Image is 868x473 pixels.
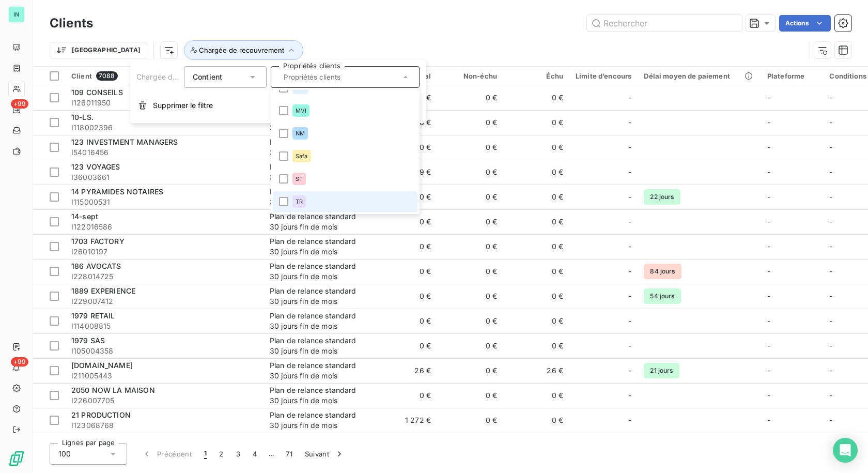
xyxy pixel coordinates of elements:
div: Plan de relance standard 30 jours fin de mois [270,162,365,182]
span: [DOMAIN_NAME] [71,361,133,370]
button: 1 [198,443,213,465]
td: 0 € [371,209,437,234]
span: - [829,192,832,201]
td: 0 € [503,209,569,234]
td: 0 € [371,309,437,333]
td: 0 € [371,234,437,259]
span: I122016586 [71,222,257,232]
span: - [628,192,631,202]
span: - [829,118,832,127]
button: 2 [213,443,229,465]
button: Chargée de recouvrement [184,40,303,60]
div: Plan de relance standard 30 jours fin de mois [270,335,365,356]
span: +99 [11,99,28,109]
td: 0 € [503,333,569,358]
td: 0 € [503,160,569,185]
span: 10-LS. [71,113,94,121]
td: 0 € [371,433,437,457]
span: - [829,316,832,325]
span: Chargée de recouvrement [199,46,284,54]
span: Contient [193,72,222,81]
td: 0 € [437,185,503,209]
span: - [829,267,832,276]
span: - [628,415,631,425]
td: 0 € [503,433,569,457]
span: - [829,242,832,251]
td: 0 € [437,358,503,383]
td: 0 € [437,383,503,408]
span: - [829,391,832,400]
span: - [628,266,631,277]
span: - [767,167,770,176]
td: 0 € [503,284,569,309]
span: I54016456 [71,147,257,158]
span: I126011950 [71,98,257,108]
span: - [767,118,770,127]
span: Chargée de recouvrement [136,72,227,81]
input: Rechercher [587,15,742,32]
div: Plan de relance standard 30 jours fin de mois [270,360,365,381]
span: - [829,341,832,350]
td: 0 € [437,333,503,358]
button: 3 [230,443,246,465]
span: I228014725 [71,271,257,282]
span: I118002396 [71,123,257,133]
td: 0 € [437,259,503,284]
span: I211005443 [71,371,257,381]
span: … [263,446,280,462]
span: 1703 FACTORY [71,237,125,246]
td: 0 € [371,383,437,408]
span: I226007705 [71,395,257,406]
span: NM [296,130,305,136]
button: Précédent [135,443,198,465]
span: 1979 SAS [71,336,105,345]
span: I114008815 [71,321,257,331]
span: - [628,241,631,252]
div: Plan de relance standard 30 jours fin de mois [270,311,365,331]
button: Supprimer le filtre [130,94,426,117]
div: Plan de relance standard 30 jours fin de mois [270,286,365,307]
span: - [829,167,832,176]
div: Open Intercom Messenger [833,438,858,463]
td: 0 € [437,160,503,185]
span: - [767,292,770,300]
span: - [628,390,631,401]
td: 0 € [503,135,569,160]
div: Plateforme [767,72,817,80]
div: Non-échu [443,72,497,80]
span: - [628,365,631,376]
span: - [829,366,832,375]
td: 0 € [371,284,437,309]
span: - [829,292,832,300]
div: Plan de relance standard 30 jours fin de mois [270,236,365,257]
span: - [767,143,770,151]
span: - [829,416,832,424]
span: - [628,217,631,227]
div: Plan de relance standard 30 jours fin de mois [270,385,365,406]
span: 1979 RETAIL [71,311,115,320]
td: 26 € [503,358,569,383]
div: IN [8,6,25,23]
div: Plan de relance standard 30 jours fin de mois [270,187,365,207]
div: Plan de relance standard 30 jours fin de mois [270,137,365,158]
td: 0 € [437,309,503,333]
span: 123 INVESTMENT MANAGERS [71,138,178,146]
span: - [628,291,631,301]
td: 0 € [503,309,569,333]
span: 21 jours [644,363,679,378]
span: TR [296,199,303,205]
td: 0 € [503,259,569,284]
span: 109 CONSEILS [71,88,123,97]
button: [GEOGRAPHIC_DATA] [50,42,147,58]
button: Suivant [299,443,351,465]
span: - [767,416,770,424]
td: 0 € [437,284,503,309]
span: Supprimer le filtre [153,100,213,111]
span: Safa [296,153,308,159]
span: 186 AVOCATS [71,262,121,270]
span: - [767,217,770,226]
span: ST [296,176,303,182]
span: - [829,93,832,102]
span: MVI [296,108,306,114]
td: 26 € [371,358,437,383]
